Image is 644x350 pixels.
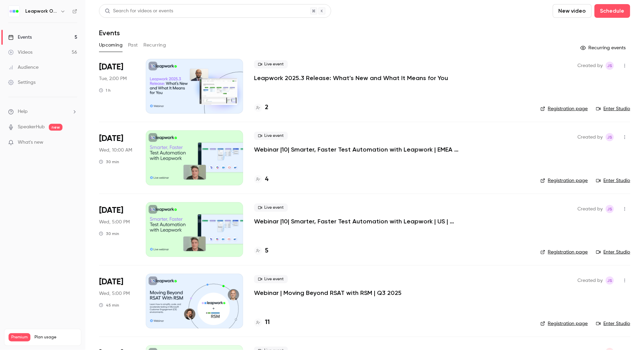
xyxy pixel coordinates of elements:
li: help-dropdown-opener [8,108,77,115]
div: Oct 29 Wed, 10:00 AM (Europe/London) [99,130,135,185]
span: JS [607,62,613,70]
span: What's new [18,139,43,146]
a: Enter Studio [596,249,630,256]
span: Jaynesh Singh [606,276,614,285]
span: Plan usage [34,335,77,340]
span: Jaynesh Singh [606,62,614,70]
span: JS [607,205,613,213]
a: Webinar |10| Smarter, Faster Test Automation with Leapwork | US | Q4 2025 [254,217,459,225]
div: 1 h [99,88,111,93]
span: [DATE] [99,205,123,216]
a: Enter Studio [596,320,630,327]
span: Wed, 10:00 AM [99,147,132,154]
span: Live event [254,275,288,283]
span: Help [18,108,28,115]
span: Created by [578,133,603,141]
button: Schedule [594,4,630,18]
h4: 2 [265,103,268,112]
h4: 11 [265,318,270,327]
a: Webinar |10| Smarter, Faster Test Automation with Leapwork | EMEA | Q4 2025 [254,145,459,154]
button: Past [128,40,138,51]
a: Leapwork 2025.3 Release: What’s New and What It Means for You [254,74,448,82]
h4: 4 [265,175,268,184]
a: SpeakerHub [18,124,45,131]
a: 2 [254,103,268,112]
div: Audience [8,64,39,71]
span: [DATE] [99,276,123,287]
span: new [49,124,62,131]
span: [DATE] [99,62,123,73]
img: Leapwork Online Event [9,6,19,17]
div: Settings [8,79,36,86]
div: Events [8,34,32,41]
span: Created by [578,205,603,213]
span: JS [607,133,613,141]
div: 30 min [99,159,119,165]
h1: Events [99,29,120,37]
a: Webinar | Moving Beyond RSAT with RSM | Q3 2025 [254,289,402,297]
span: Live event [254,204,288,212]
button: Recurring [143,40,166,51]
span: Wed, 5:00 PM [99,290,130,297]
span: [DATE] [99,133,123,144]
h4: 5 [265,246,268,256]
span: Wed, 5:00 PM [99,219,130,225]
a: Registration page [541,249,588,256]
span: JS [607,276,613,285]
span: Tue, 2:00 PM [99,75,127,82]
div: 30 min [99,231,119,236]
span: Created by [578,62,603,70]
span: Jaynesh Singh [606,133,614,141]
a: 11 [254,318,270,327]
a: Enter Studio [596,105,630,112]
span: Live event [254,60,288,68]
a: Registration page [541,105,588,112]
a: Enter Studio [596,177,630,184]
div: Videos [8,49,32,56]
button: Upcoming [99,40,123,51]
div: Search for videos or events [105,8,173,15]
span: Premium [9,333,30,341]
div: Oct 28 Tue, 10:00 AM (America/New York) [99,59,135,114]
button: New video [553,4,592,18]
a: 5 [254,246,268,256]
a: 4 [254,175,268,184]
div: 45 min [99,302,119,308]
span: Created by [578,276,603,285]
button: Recurring events [577,42,630,53]
a: Registration page [541,320,588,327]
span: Jaynesh Singh [606,205,614,213]
a: Registration page [541,177,588,184]
h6: Leapwork Online Event [25,8,57,15]
iframe: Noticeable Trigger [69,140,77,146]
div: Oct 29 Wed, 10:00 AM (America/Los Angeles) [99,202,135,257]
span: Live event [254,132,288,140]
div: Nov 12 Wed, 12:00 PM (America/New York) [99,274,135,328]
